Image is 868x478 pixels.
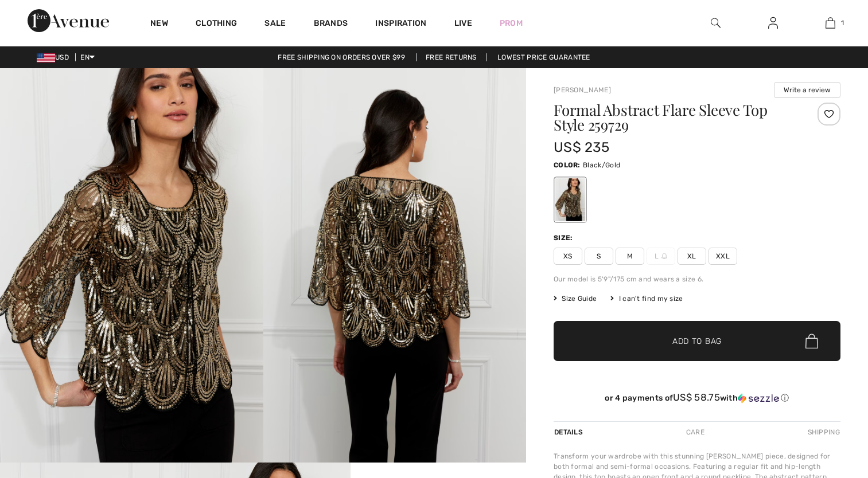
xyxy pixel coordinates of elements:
h1: Formal Abstract Flare Sleeve Top Style 259729 [554,103,793,132]
a: Free Returns [416,53,486,61]
a: Clothing [196,18,237,30]
img: My Bag [826,16,835,30]
img: search the website [711,16,721,30]
span: Color: [554,161,581,169]
a: New [150,18,168,30]
div: Care [676,422,714,442]
span: L [647,248,675,265]
button: Add to Bag [554,321,840,361]
img: Formal Abstract Flare Sleeve Top Style 259729. 2 [263,68,527,463]
img: 1ère Avenue [28,9,109,32]
a: 1 [802,16,858,30]
a: Brands [314,18,348,30]
img: US Dollar [37,53,55,62]
span: XL [678,248,706,265]
span: USD [37,53,73,61]
span: 1 [841,18,844,28]
div: I can't find my size [610,293,683,304]
span: S [585,248,613,265]
div: Our model is 5'9"/175 cm and wears a size 6. [554,274,840,284]
a: Sale [264,18,286,30]
a: Sign In [759,16,787,30]
div: Size: [554,233,575,243]
span: Inspiration [375,18,426,30]
div: or 4 payments of with [554,392,840,403]
span: M [616,248,644,265]
span: XS [554,248,582,265]
a: Free shipping on orders over $99 [268,53,414,61]
span: US$ 235 [554,139,609,155]
img: ring-m.svg [661,253,667,259]
span: Add to Bag [672,335,722,347]
a: Live [454,17,472,29]
span: XXL [709,248,737,265]
div: or 4 payments ofUS$ 58.75withSezzle Click to learn more about Sezzle [554,392,840,408]
div: Details [554,422,586,442]
div: Shipping [805,422,840,442]
span: EN [80,53,95,61]
img: Sezzle [738,393,779,403]
button: Write a review [774,82,840,98]
span: Size Guide [554,293,597,304]
div: Black/Gold [555,178,585,221]
img: Bag.svg [805,334,818,348]
a: Prom [500,17,523,29]
a: Lowest Price Guarantee [488,53,600,61]
img: My Info [768,16,778,30]
a: [PERSON_NAME] [554,86,611,94]
span: Black/Gold [583,161,620,169]
span: US$ 58.75 [673,391,720,403]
